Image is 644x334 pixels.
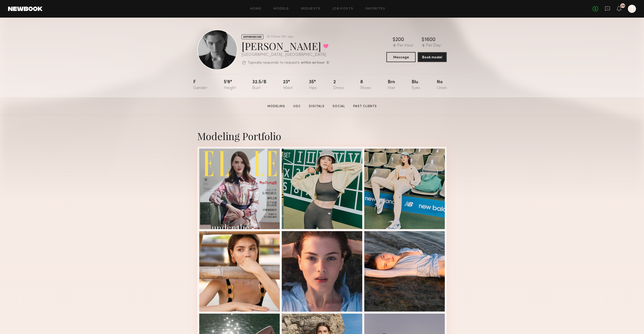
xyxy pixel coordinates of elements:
[393,37,395,43] div: $
[333,7,353,11] a: Job Posts
[224,80,236,90] div: 5'8"
[395,37,404,43] div: 200
[424,37,435,43] div: 1600
[412,80,420,90] div: Blu
[397,44,414,48] div: Per Hour
[250,7,262,11] a: Home
[365,7,385,11] a: Favorites
[265,104,287,109] a: Modeling
[422,37,424,43] div: $
[242,39,330,53] div: [PERSON_NAME]
[271,35,293,38] div: Online 12hr ago
[621,5,625,7] div: 29
[242,34,263,39] div: EXPERIENCED
[388,80,395,90] div: Brn
[301,7,320,11] a: Requests
[360,80,371,90] div: 8
[437,80,447,90] div: No
[252,80,266,90] div: 32.5/b
[628,5,636,13] a: T
[291,104,303,109] a: UGC
[309,80,317,90] div: 35"
[418,52,447,62] button: Book model
[273,7,289,11] a: Models
[351,104,379,109] a: Past Clients
[283,80,293,90] div: 23"
[331,104,347,109] a: Social
[197,129,447,143] div: Modeling Portfolio
[386,52,416,62] button: Message
[248,61,300,65] p: Typically responds to requests
[333,80,344,90] div: 2
[426,44,441,48] div: Per Day
[301,61,325,65] b: within an hour
[242,53,330,57] div: [GEOGRAPHIC_DATA] , [GEOGRAPHIC_DATA]
[193,80,207,90] div: F
[307,104,327,109] a: Digitals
